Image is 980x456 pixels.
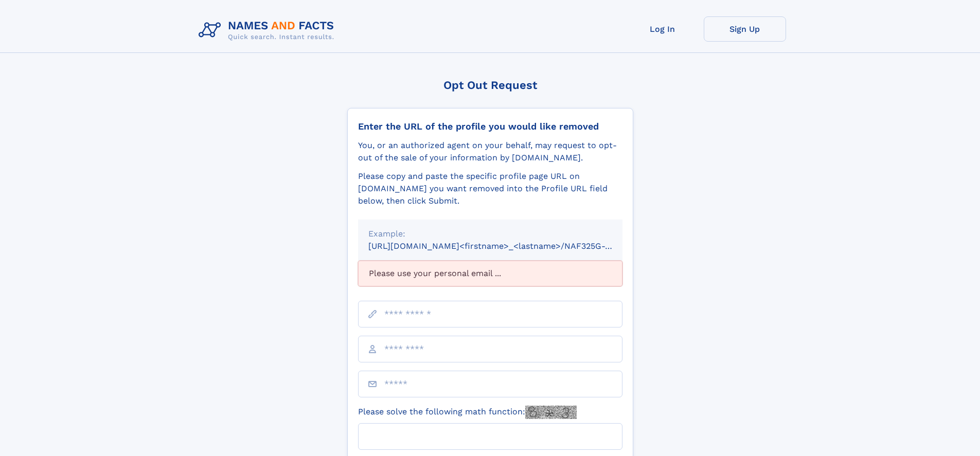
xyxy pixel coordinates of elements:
div: Please use your personal email ... [358,261,622,286]
div: Opt Out Request [347,79,633,92]
div: Enter the URL of the profile you would like removed [358,121,622,132]
img: Logo Names and Facts [194,16,343,44]
a: Log In [621,16,704,42]
div: Please copy and paste the specific profile page URL on [DOMAIN_NAME] you want removed into the Pr... [358,170,622,207]
a: Sign Up [704,16,786,42]
small: [URL][DOMAIN_NAME]<firstname>_<lastname>/NAF325G-xxxxxxxx [368,241,642,251]
div: You, or an authorized agent on your behalf, may request to opt-out of the sale of your informatio... [358,139,622,164]
div: Example: [368,228,612,240]
label: Please solve the following math function: [358,406,577,419]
